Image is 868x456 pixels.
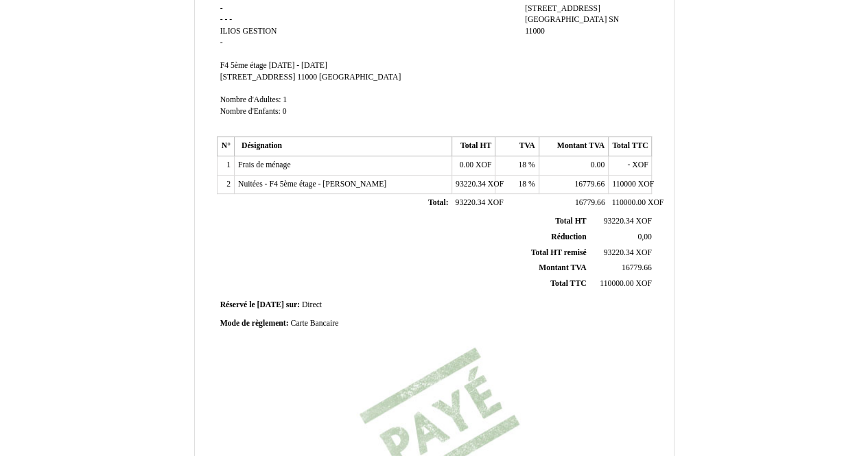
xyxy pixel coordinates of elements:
[550,279,586,288] span: Total TTC
[604,217,634,226] span: 93220.34
[609,137,652,156] th: Total TTC
[269,61,327,70] span: [DATE] - [DATE]
[290,319,338,328] span: Carte Bancaire
[525,4,600,13] span: [STREET_ADDRESS]
[319,73,401,82] span: [GEOGRAPHIC_DATA]
[612,180,636,189] span: 110000
[495,137,539,156] th: TVA
[220,27,241,36] span: ILIOS
[591,160,605,169] span: 0.00
[589,245,654,261] td: XOF
[622,263,652,272] span: 16779.66
[286,300,300,309] span: sur:
[220,15,223,24] span: -
[609,194,652,213] td: XOF
[220,95,281,104] span: Nombre d'Adultes:
[609,15,619,24] span: SN
[283,107,287,116] span: 0
[627,160,630,169] span: -
[612,198,646,207] span: 110000.00
[456,180,486,189] span: 93220.34
[530,248,586,257] span: Total HT remisé
[229,15,232,24] span: -
[220,319,289,328] span: Mode de règlement:
[495,156,539,176] td: %
[238,180,386,189] span: Nuitées - F4 5ème étage - [PERSON_NAME]
[302,300,322,309] span: Direct
[234,137,451,156] th: Désignation
[451,156,495,176] td: XOF
[551,232,586,241] span: Réduction
[428,198,448,207] span: Total:
[555,217,586,226] span: Total HT
[604,248,634,257] span: 93220.34
[575,198,605,207] span: 16779.66
[238,160,291,169] span: Frais de ménage
[539,137,608,156] th: Montant TVA
[525,27,545,36] span: 11000
[609,156,652,176] td: XOF
[224,15,227,24] span: -
[518,160,526,169] span: 18
[257,300,283,309] span: [DATE]
[539,263,586,272] span: Montant TVA
[589,214,654,229] td: XOF
[525,15,607,24] span: [GEOGRAPHIC_DATA]
[283,95,287,104] span: 1
[518,180,526,189] span: 18
[459,160,473,169] span: 0.00
[600,279,633,288] span: 110000.00
[220,73,296,82] span: [STREET_ADDRESS]
[609,175,652,194] td: XOF
[451,137,495,156] th: Total HT
[495,175,539,194] td: %
[451,194,495,213] td: XOF
[637,232,651,241] span: 0,00
[220,38,223,47] span: -
[217,137,234,156] th: N°
[242,27,277,36] span: GESTION
[589,276,654,292] td: XOF
[455,198,485,207] span: 93220.34
[451,175,495,194] td: XOF
[220,300,255,309] span: Réservé le
[220,4,223,13] span: -
[217,156,234,176] td: 1
[297,73,317,82] span: 11000
[220,107,281,116] span: Nombre d'Enfants:
[220,61,267,70] span: F4 5ème étage
[217,175,234,194] td: 2
[574,180,605,189] span: 16779.66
